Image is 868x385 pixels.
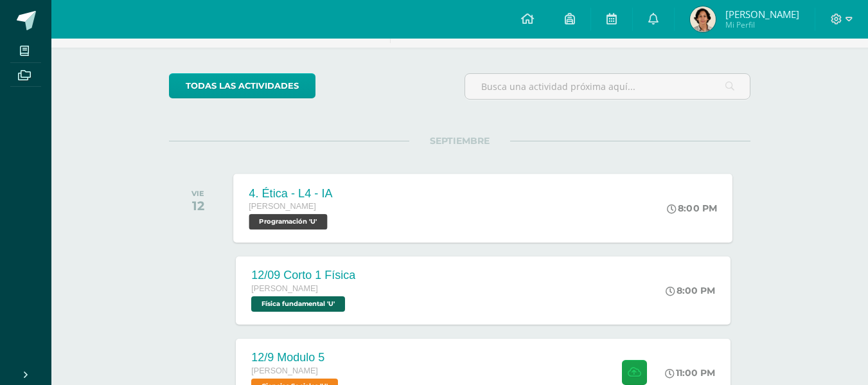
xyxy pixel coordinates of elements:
[191,189,204,198] div: VIE
[409,135,510,147] span: SEPTIEMBRE
[666,285,715,296] div: 8:00 PM
[249,214,328,229] span: Programación 'U'
[249,186,333,200] div: 4. Ética - L4 - IA
[251,351,341,364] div: 12/9 Modulo 5
[465,74,750,99] input: Busca una actividad próxima aquí...
[725,19,799,30] span: Mi Perfil
[251,269,355,282] div: 12/09 Corto 1 Física
[725,8,799,21] span: [PERSON_NAME]
[251,296,345,312] span: Física fundamental 'U'
[169,73,315,98] a: todas las Actividades
[690,6,716,32] img: 84c4a7923b0c036d246bba4ed201b3fa.png
[665,367,715,379] div: 11:00 PM
[251,284,318,293] span: [PERSON_NAME]
[668,202,718,214] div: 8:00 PM
[251,366,318,375] span: [PERSON_NAME]
[191,198,204,213] div: 12
[249,202,317,211] span: [PERSON_NAME]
